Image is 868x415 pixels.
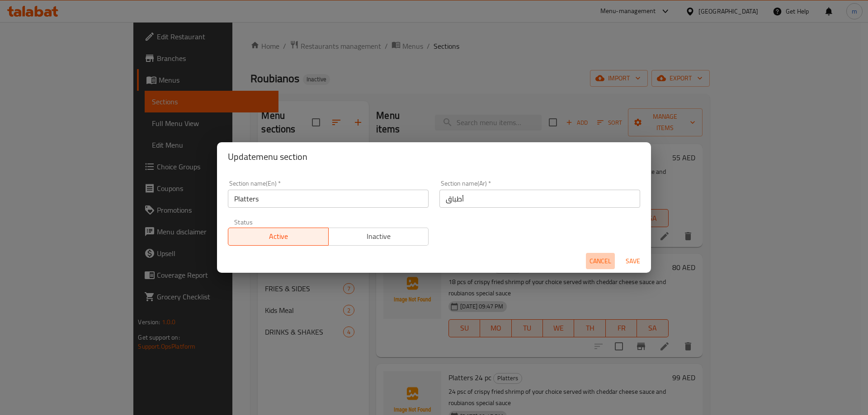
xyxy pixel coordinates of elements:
[439,190,640,208] input: Please enter section name(ar)
[618,253,647,270] button: Save
[622,256,644,267] span: Save
[232,230,325,243] span: Active
[332,230,425,243] span: Inactive
[228,149,640,164] h2: Update menu section
[590,256,611,267] span: Cancel
[228,190,429,208] input: Please enter section name(en)
[586,253,615,270] button: Cancel
[228,228,329,246] button: Active
[328,228,429,246] button: Inactive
